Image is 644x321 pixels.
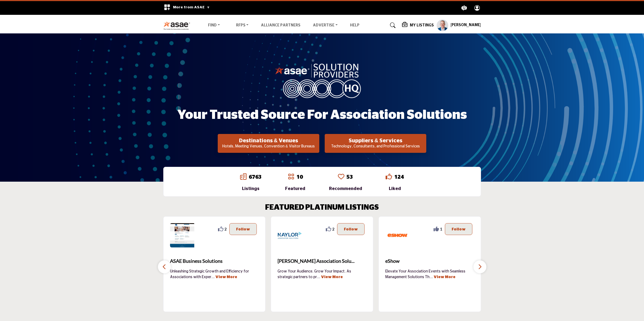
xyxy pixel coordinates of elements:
[173,5,210,9] span: More from ASAE
[278,223,302,247] img: Naylor Association Solutions
[434,275,455,279] a: View More
[278,254,366,268] a: [PERSON_NAME] Association Solu...
[170,257,259,265] span: ASAE Business Solutions
[410,23,434,28] h5: My Listings
[278,257,366,265] span: [PERSON_NAME] Association Solu...
[229,223,257,235] button: Follow
[385,254,474,268] a: eShow
[321,275,343,279] a: View More
[278,269,366,279] p: Grow Your Audience. Grow Your Impact. As strategic partners to pr
[261,23,300,27] a: Alliance Partners
[347,174,353,180] a: 53
[402,22,434,29] div: My Listings
[385,257,474,265] span: eShow
[170,223,194,247] img: ASAE Business Solutions
[265,203,379,212] h2: FEATURED PLATINUM LISTINGS
[332,226,334,232] span: 2
[240,185,262,192] div: Listings
[285,185,305,192] div: Featured
[329,185,362,192] div: Recommended
[309,22,341,29] a: Advertise
[385,269,474,279] p: Elevate Your Association Events with Seamless Management Solutions Th
[326,144,425,149] p: Technology, Consultants, and Professional Services
[344,226,358,232] p: Follow
[288,173,294,181] a: Go to Featured
[437,19,448,31] button: Show hide supplier dropdown
[177,107,467,123] h1: Your Trusted Source for Association Solutions
[386,173,392,180] i: Go to Liked
[219,137,318,144] h2: Destinations & Venues
[204,22,224,29] a: Find
[440,226,442,232] span: 1
[218,134,319,153] button: Destinations & Venues Hotels, Meeting Venues, Convention & Visitor Bureaus
[163,21,193,30] img: Site Logo
[224,226,227,232] span: 2
[394,174,404,180] a: 124
[337,223,365,235] button: Follow
[452,226,466,232] p: Follow
[170,269,259,279] p: Unleashing Strategic Growth and Efficiency for Associations with Exper
[325,134,426,153] button: Suppliers & Services Technology, Consultants, and Professional Services
[326,137,425,144] h2: Suppliers & Services
[219,144,318,149] p: Hotels, Meeting Venues, Convention & Visitor Bureaus
[296,174,303,180] a: 10
[232,22,252,29] a: RFPs
[278,254,366,268] b: Naylor Association Solutions
[170,254,259,268] a: ASAE Business Solutions
[317,275,320,279] span: ...
[385,21,399,30] a: Search
[385,223,410,247] img: eShow
[211,275,214,279] span: ...
[275,62,369,98] img: image
[249,174,262,180] a: 6763
[430,275,433,279] span: ...
[451,23,481,28] h5: [PERSON_NAME]
[215,275,237,279] a: View More
[236,226,250,232] p: Follow
[350,23,359,27] a: Help
[338,173,344,181] a: Go to Recommended
[386,185,404,192] div: Liked
[445,223,472,235] button: Follow
[160,1,213,15] div: More from ASAE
